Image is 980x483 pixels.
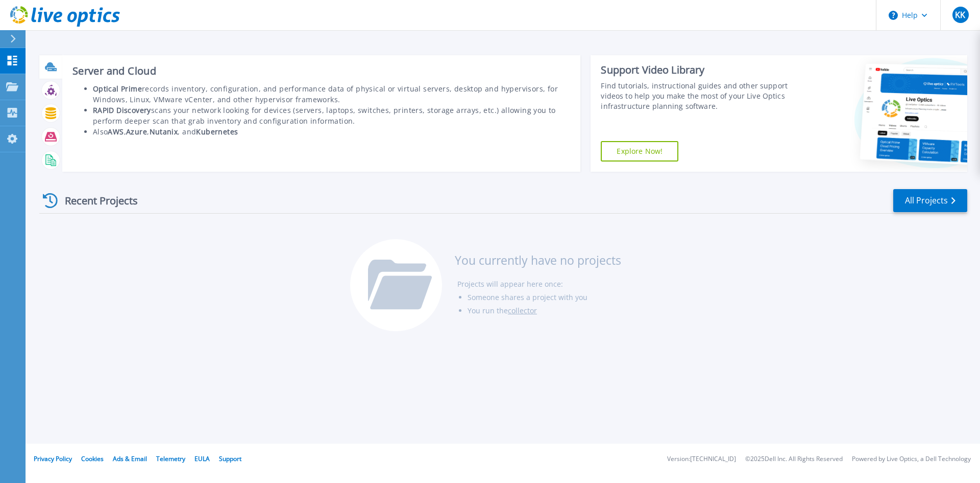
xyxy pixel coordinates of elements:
[126,127,147,136] b: Azure
[81,454,104,463] a: Cookies
[108,127,124,136] b: AWS
[667,456,736,463] li: Version: [TECHNICAL_ID]
[852,456,971,463] li: Powered by Live Optics, a Dell Technology
[156,454,185,463] a: Telemetry
[93,83,571,105] li: records inventory, configuration, and performance data of physical or virtual servers, desktop an...
[468,291,621,304] li: Someone shares a project with you
[150,127,178,136] b: Nutanix
[955,11,965,19] span: KK
[196,127,238,136] b: Kubernetes
[219,454,241,463] a: Support
[194,454,210,463] a: EULA
[455,255,621,266] h3: You currently have no projects
[508,306,537,315] a: collector
[93,84,142,94] b: Optical Prime
[72,65,571,77] h3: Server and Cloud
[601,141,678,162] a: Explore Now!
[93,105,571,126] li: scans your network looking for devices (servers, laptops, switches, printers, storage arrays, etc...
[113,454,147,463] a: Ads & Email
[93,126,571,137] li: Also , , , and
[34,454,72,463] a: Privacy Policy
[468,304,621,317] li: You run the
[601,81,793,111] div: Find tutorials, instructional guides and other support videos to help you make the most of your L...
[457,278,621,291] li: Projects will appear here once:
[745,456,843,463] li: © 2025 Dell Inc. All Rights Reserved
[39,188,152,213] div: Recent Projects
[893,189,967,212] a: All Projects
[93,105,151,115] b: RAPID Discovery
[601,63,793,77] div: Support Video Library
